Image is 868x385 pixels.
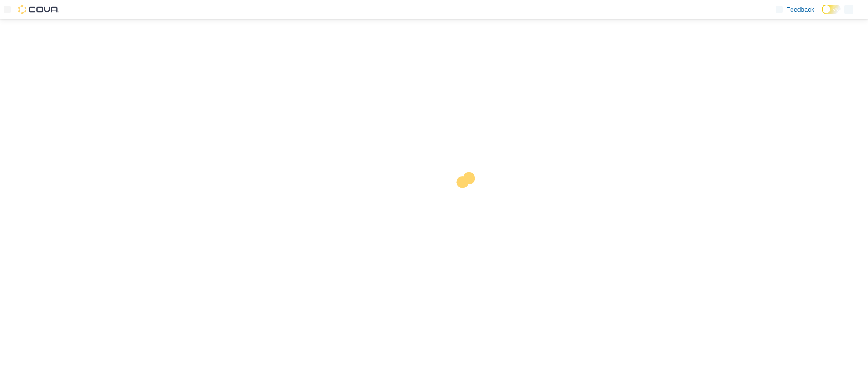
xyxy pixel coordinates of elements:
[772,0,818,19] a: Feedback
[787,5,814,14] span: Feedback
[434,166,502,234] img: cova-loader
[18,5,59,14] img: Cova
[822,5,841,14] input: Dark Mode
